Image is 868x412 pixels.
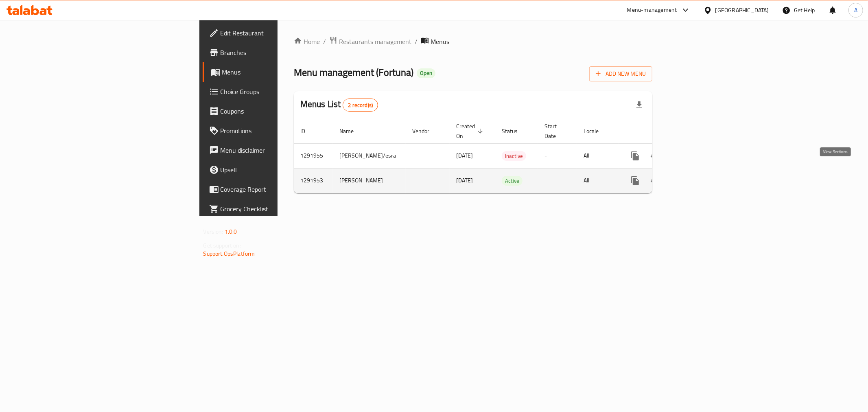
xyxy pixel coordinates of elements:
[502,176,523,186] span: Active
[431,37,449,46] span: Menus
[203,101,344,121] a: Coupons
[538,143,577,168] td: -
[203,226,223,237] span: Version:
[221,204,338,214] span: Grocery Checklist
[456,175,473,186] span: [DATE]
[221,48,338,57] span: Branches
[417,70,435,77] span: Open
[645,171,665,191] button: Change Status
[627,5,677,15] div: Menu-management
[203,62,344,82] a: Menus
[502,126,528,136] span: Status
[294,119,710,193] table: enhanced table
[417,68,435,78] div: Open
[294,36,653,47] nav: breadcrumb
[715,6,769,15] div: [GEOGRAPHIC_DATA]
[222,67,338,77] span: Menus
[221,87,338,96] span: Choice Groups
[221,145,338,155] span: Menu disclaimer
[854,6,857,15] span: A
[339,126,364,136] span: Name
[577,168,619,193] td: All
[584,126,609,136] span: Locale
[203,199,344,219] a: Grocery Checklist
[333,168,406,193] td: [PERSON_NAME]
[577,143,619,168] td: All
[203,160,344,180] a: Upsell
[456,150,473,161] span: [DATE]
[221,165,338,175] span: Upsell
[203,140,344,160] a: Menu disclaimer
[415,37,418,46] li: /
[502,176,523,186] div: Active
[203,23,344,43] a: Edit Restaurant
[645,146,665,166] button: Change Status
[343,99,378,112] div: Total records count
[630,95,649,115] div: Export file
[203,43,344,62] a: Branches
[333,143,406,168] td: [PERSON_NAME]/esra
[294,63,413,81] span: Menu management ( Fortuna )
[300,98,378,112] h2: Menus List
[339,37,411,46] span: Restaurants management
[221,126,338,136] span: Promotions
[502,151,526,161] span: Inactive
[343,101,378,109] span: 2 record(s)
[221,106,338,116] span: Coupons
[625,146,645,166] button: more
[203,240,241,251] span: Get support on:
[456,121,485,141] span: Created On
[625,171,645,191] button: more
[203,82,344,101] a: Choice Groups
[329,36,411,47] a: Restaurants management
[596,69,646,79] span: Add New Menu
[619,119,710,144] th: Actions
[203,121,344,140] a: Promotions
[589,66,652,81] button: Add New Menu
[300,126,316,136] span: ID
[221,184,338,194] span: Coverage Report
[538,168,577,193] td: -
[544,121,567,141] span: Start Date
[221,28,338,38] span: Edit Restaurant
[225,226,237,237] span: 1.0.0
[203,180,344,199] a: Coverage Report
[412,126,440,136] span: Vendor
[203,248,255,259] a: Support.OpsPlatform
